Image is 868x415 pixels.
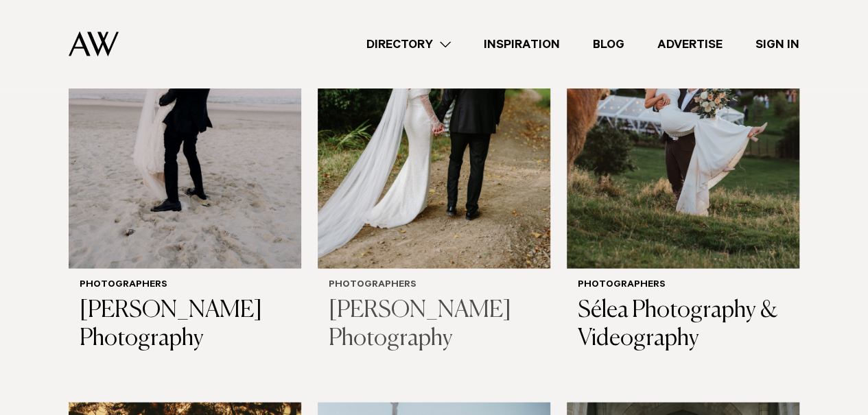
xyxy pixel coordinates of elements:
[80,279,290,291] h6: Photographers
[80,296,290,353] h3: [PERSON_NAME] Photography
[576,35,641,54] a: Blog
[467,35,576,54] a: Inspiration
[350,35,467,54] a: Directory
[578,279,788,291] h6: Photographers
[329,296,539,353] h3: [PERSON_NAME] Photography
[69,31,119,56] img: Auckland Weddings Logo
[329,279,539,291] h6: Photographers
[739,35,816,54] a: Sign In
[578,296,788,353] h3: Sélea Photography & Videography
[641,35,739,54] a: Advertise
